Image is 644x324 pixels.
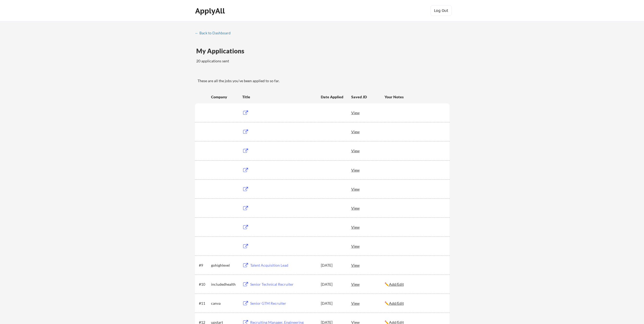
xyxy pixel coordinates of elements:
div: #11 [199,301,209,306]
u: Add/Edit [389,301,404,306]
div: #9 [199,263,209,268]
div: [DATE] [321,282,344,287]
div: ApplyAll [195,6,226,15]
div: View [351,127,385,136]
div: Saved JD [351,92,385,101]
div: View [351,222,385,232]
div: ✏️ [385,282,445,287]
div: includedhealth [211,282,237,287]
div: These are all the jobs you've been applied to so far. [198,78,450,84]
div: View [351,203,385,213]
div: Company [211,94,237,100]
div: canva [211,301,237,306]
div: View [351,260,385,270]
div: Senior Technical Recruiter [250,282,316,287]
div: Talent Acquisition Lead [250,263,316,268]
div: My Applications [196,48,249,54]
div: Title [242,94,316,100]
div: [DATE] [321,263,344,268]
div: Your Notes [385,94,445,100]
div: View [351,146,385,155]
div: These are all the jobs you've been applied to so far. [196,68,231,73]
div: View [351,241,385,251]
div: gohighlevel [211,263,237,268]
div: ✏️ [385,301,445,306]
div: View [351,108,385,117]
button: Log Out [431,5,452,16]
div: Date Applied [321,94,344,100]
a: ← Back to Dashboard [195,31,235,36]
div: 20 applications sent [196,58,299,64]
div: View [351,279,385,289]
div: ← Back to Dashboard [195,31,235,35]
div: View [351,165,385,175]
div: [DATE] [321,301,344,306]
div: These are job applications we think you'd be a good fit for, but couldn't apply you to automatica... [235,68,273,73]
u: Add/Edit [389,282,404,286]
div: View [351,184,385,194]
div: View [351,298,385,308]
div: Senior GTM Recruiter [250,301,316,306]
div: #10 [199,282,209,287]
